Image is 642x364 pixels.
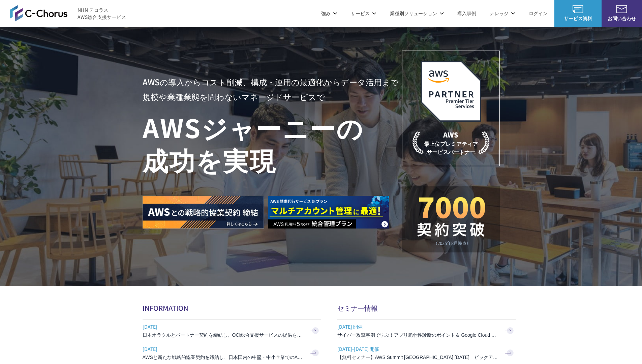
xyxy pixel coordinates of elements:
[337,344,499,354] span: [DATE]-[DATE] 開催
[351,10,376,17] p: サービス
[143,320,321,342] a: [DATE] 日本オラクルとパートナー契約を締結し、OCI総合支援サービスの提供を開始
[337,320,516,342] a: [DATE] 開催 サイバー攻撃事例で学ぶ！アプリ脆弱性診断のポイント＆ Google Cloud セキュリティ対策
[616,5,627,13] img: お問い合わせ
[529,10,548,17] a: ログイン
[416,196,486,246] img: 契約件数
[337,332,499,338] h3: サイバー攻撃事例で学ぶ！アプリ脆弱性診断のポイント＆ Google Cloud セキュリティ対策
[268,196,389,229] img: AWS請求代行サービス 統合管理プラン
[337,322,499,332] span: [DATE] 開催
[10,5,67,21] img: AWS総合支援サービス C-Chorus
[390,10,444,17] p: 業種別ソリューション
[143,111,402,176] h1: AWS ジャーニーの 成功を実現
[78,6,126,21] span: NHN テコラス AWS総合支援サービス
[490,10,515,17] p: ナレッジ
[457,10,476,17] a: 導入事例
[337,342,516,364] a: [DATE]-[DATE] 開催 【無料セミナー】AWS Summit [GEOGRAPHIC_DATA] [DATE] ピックアップセッション
[421,61,481,122] img: AWSプレミアティアサービスパートナー
[602,15,642,22] span: お問い合わせ
[143,342,321,364] a: [DATE] AWSと新たな戦略的協業契約を締結し、日本国内の中堅・中小企業でのAWS活用を加速
[337,354,499,361] h3: 【無料セミナー】AWS Summit [GEOGRAPHIC_DATA] [DATE] ピックアップセッション
[143,322,304,332] span: [DATE]
[337,303,516,313] h2: セミナー情報
[143,196,264,229] img: AWSとの戦略的協業契約 締結
[573,5,583,13] img: AWS総合支援サービス C-Chorus サービス資料
[143,332,304,338] h3: 日本オラクルとパートナー契約を締結し、OCI総合支援サービスの提供を開始
[143,354,304,361] h3: AWSと新たな戦略的協業契約を締結し、日本国内の中堅・中小企業でのAWS活用を加速
[143,303,321,313] h2: INFORMATION
[143,344,304,354] span: [DATE]
[10,5,126,21] a: AWS総合支援サービス C-Chorus NHN テコラスAWS総合支援サービス
[412,130,489,156] p: 最上位プレミアティア サービスパートナー
[321,10,337,17] p: 強み
[143,74,402,104] p: AWSの導入からコスト削減、 構成・運用の最適化からデータ活用まで 規模や業種業態を問わない マネージドサービスで
[443,130,458,140] em: AWS
[554,15,602,22] span: サービス資料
